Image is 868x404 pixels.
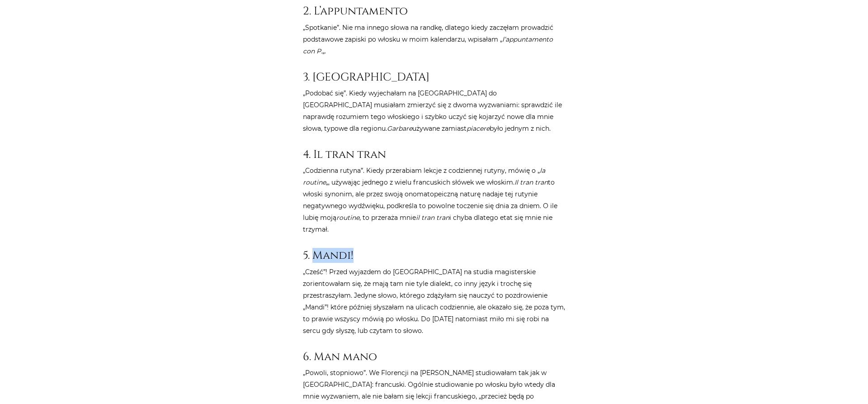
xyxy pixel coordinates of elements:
[303,35,553,55] em: l’appuntamento con P.
[467,124,490,133] em: piacere
[514,178,548,186] em: Il tran tran
[416,214,449,222] em: il tran tran
[336,214,359,222] em: routine
[303,5,565,18] h3: 2. L’appuntamento
[303,22,565,57] p: „Spotkanie”. Nie ma innego słowa na randkę, dlatego kiedy zaczęłam prowadzić podstawowe zapiski p...
[303,165,565,235] p: „Codzienna rutyna”. Kiedy przerabiam lekcje z codziennej rutyny, mówię o „ „, używając jednego z ...
[303,266,565,337] p: „Cześć”! Przed wyjazdem do [GEOGRAPHIC_DATA] na studia magisterskie zorientowałam się, że mają ta...
[303,148,565,161] h3: 4. Il tran tran
[303,87,565,134] p: „Podobać się”. Kiedy wyjechałam na [GEOGRAPHIC_DATA] do [GEOGRAPHIC_DATA] musiałam zmierzyć się z...
[387,124,412,133] em: Garbare
[303,350,565,363] h3: 6. Man mano
[303,249,565,262] h3: 5. Mandi!
[303,71,565,84] h3: 3. [GEOGRAPHIC_DATA]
